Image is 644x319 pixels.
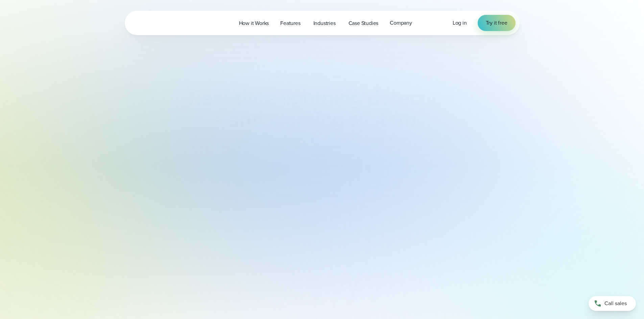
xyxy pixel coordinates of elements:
a: Log in [453,19,467,27]
span: Case Studies [349,19,379,27]
a: Case Studies [343,16,384,30]
span: Industries [313,19,336,27]
a: Try it free [478,15,516,31]
span: How it Works [239,19,269,27]
a: Call sales [589,296,636,311]
span: Call sales [604,299,627,308]
span: Try it free [486,19,507,27]
span: Company [390,19,412,27]
a: How it Works [233,16,275,30]
span: Log in [453,19,467,27]
span: Features [280,19,300,27]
